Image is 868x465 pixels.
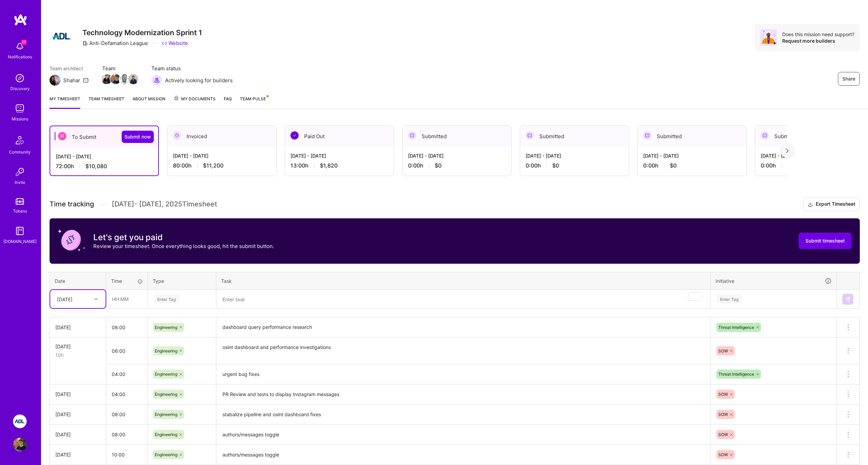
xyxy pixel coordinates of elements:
[82,41,88,46] i: icon CompanyGray
[50,95,80,109] a: My timesheet
[93,232,274,243] h3: Let's get you paid
[203,162,223,169] span: $11,200
[155,392,177,397] span: Engineering
[838,72,860,86] button: Share
[638,126,746,147] div: Submitted
[13,224,27,238] img: guide book
[285,126,394,147] div: Paid Out
[435,162,442,169] span: $0
[716,277,832,285] div: Initiative
[106,425,148,444] input: HH:MM
[3,238,37,245] div: [DOMAIN_NAME]
[526,152,623,159] div: [DATE] - [DATE]
[290,152,388,159] div: [DATE] - [DATE]
[12,132,28,148] img: Community
[761,131,769,140] img: Submitted
[755,126,864,147] div: Submitted
[85,163,107,170] span: $10,080
[12,115,28,122] div: Missions
[11,415,28,428] a: ADL: Technology Modernization Sprint 1
[643,152,741,159] div: [DATE] - [DATE]
[718,325,754,330] span: Threat Intelligence
[718,372,754,377] span: Threat Intelligence
[55,324,100,331] div: [DATE]
[526,162,623,169] div: 0:00 h
[670,162,677,169] span: $0
[217,338,710,364] textarea: osint dashboard and performance investigations
[106,446,148,464] input: HH:MM
[102,73,111,85] a: Team Member Avatar
[217,365,710,384] textarea: urgent bug fixes
[106,365,148,383] input: HH:MM
[50,75,60,86] img: Team Architect
[16,198,24,205] img: tokens
[155,452,177,457] span: Engineering
[240,96,266,101] span: Team Pulse
[111,277,143,285] div: Time
[55,391,100,398] div: [DATE]
[240,95,268,109] a: Team Pulse
[112,200,217,208] span: [DATE] - [DATE] , 2025 Timesheet
[106,342,148,360] input: HH:MM
[148,272,216,290] th: Type
[50,65,89,72] span: Team architect
[718,348,728,353] span: SOW
[58,227,85,254] img: coin
[101,74,112,84] img: Team Member Avatar
[13,40,27,53] img: bell
[173,131,181,140] img: Invoiced
[63,77,80,84] div: Shahar
[102,65,138,72] span: Team
[808,201,813,208] i: icon Download
[107,290,147,308] input: HH:MM
[50,272,106,290] th: Date
[643,131,651,140] img: Submitted
[217,385,710,404] textarea: PR Review and tests to display Instagram messages
[165,77,233,84] span: Actively looking for builders
[155,412,177,417] span: Engineering
[119,74,130,84] img: Team Member Avatar
[805,237,845,244] span: Submit timesheet
[21,40,27,45] span: 11
[151,75,162,86] img: Actively looking for builders
[133,95,165,109] a: About Mission
[845,296,851,302] img: Submit
[718,412,728,417] span: SOW
[761,152,858,159] div: [DATE] - [DATE]
[155,348,177,353] span: Engineering
[718,392,728,397] span: SOW
[83,77,89,83] i: icon Mail
[217,290,710,308] textarea: To enrich screen reader interactions, please activate Accessibility in Grammarly extension settings
[224,95,232,109] a: FAQ
[50,24,74,48] img: Company Logo
[718,432,728,437] span: SOW
[8,53,32,60] div: Notifications
[50,126,158,147] div: To Submit
[129,73,138,85] a: Team Member Avatar
[9,148,31,156] div: Community
[155,325,177,330] span: Engineering
[167,126,276,147] div: Invoiced
[55,431,100,438] div: [DATE]
[55,411,100,418] div: [DATE]
[782,31,854,38] div: Does this mission need support?
[217,405,710,424] textarea: stabalize pipeline and osint dashboard fixes
[122,131,154,143] button: Submit now
[120,73,129,85] a: Team Member Avatar
[782,38,854,44] div: Request more builders
[162,40,188,47] a: Website
[803,198,860,211] button: Export Timesheet
[173,162,271,169] div: 80:00 h
[13,207,27,215] div: Tokens
[82,40,148,47] div: Anti-Defamation League
[718,452,728,457] span: SOW
[526,131,534,140] img: Submitted
[106,405,148,423] input: HH:MM
[14,14,27,26] img: logo
[520,126,629,147] div: Submitted
[842,75,855,82] span: Share
[13,165,27,179] img: Invite
[57,295,72,303] div: [DATE]
[217,425,710,444] textarea: authors/messages toggle
[93,243,274,250] p: Review your timesheet. Once everything looks good, hit the submit button.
